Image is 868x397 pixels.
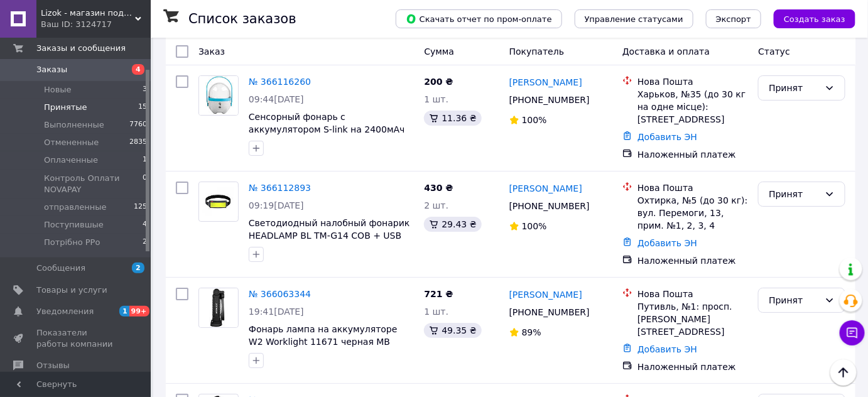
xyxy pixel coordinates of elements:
span: 4 [143,219,147,231]
span: Выполненные [44,119,104,131]
span: отправленные [44,202,106,213]
div: 49.35 ₴ [424,323,481,338]
h1: Список заказов [188,11,296,26]
span: Уведомления [36,306,94,317]
span: 200 ₴ [424,77,453,87]
a: [PERSON_NAME] [509,76,582,89]
span: 3 [143,84,147,95]
span: 1 шт. [424,307,448,317]
span: Покупатель [509,46,565,57]
span: Заказы и сообщения [36,43,126,54]
a: Фото товару [198,75,239,116]
a: № 366116260 [249,77,311,87]
span: Экспорт [716,14,751,24]
a: [PERSON_NAME] [509,288,582,301]
span: Заказы [36,64,67,75]
span: 15 [138,102,147,113]
span: 2 шт. [424,200,448,210]
div: 29.43 ₴ [424,217,481,232]
span: Потрібно РРо [44,237,100,248]
button: Скачать отчет по пром-оплате [396,9,562,28]
span: Контроль Оплати NOVAPAY [44,173,143,195]
div: Принят [769,293,820,307]
span: Lizok - магазин подарков [41,8,135,19]
div: Принят [769,81,820,95]
div: Нова Пошта [637,288,748,300]
div: Охтирка, №5 (до 30 кг): вул. Перемоги, 13, прим. №1, 2, 3, 4 [637,194,748,232]
span: Управление статусами [585,14,683,24]
span: 721 ₴ [424,289,453,299]
a: № 366112893 [249,183,311,193]
span: Показатели работы компании [36,327,116,350]
span: 100% [522,115,547,125]
span: 430 ₴ [424,183,453,193]
span: 1 [119,306,129,317]
button: Создать заказ [774,9,855,28]
a: Фото товару [198,182,239,222]
span: 1 шт. [424,94,448,104]
img: Фото товару [199,76,238,115]
span: Оплаченные [44,155,98,166]
a: Добавить ЭН [637,132,697,142]
div: Наложенный платеж [637,361,748,373]
div: [PHONE_NUMBER] [507,303,592,321]
span: Принятые [44,102,87,113]
button: Экспорт [706,9,761,28]
a: Сенсорный фонарь с аккумулятором S-link на 2400мАч Blue [249,112,405,147]
span: 7760 [129,119,147,131]
a: Светодиодный налобный фонарик HEADLAMP BL TM-G14 COB + USB CHARGE 438-17026671 [249,218,410,253]
button: Наверх [830,359,857,386]
span: 4 [132,64,144,75]
a: [PERSON_NAME] [509,182,582,195]
div: 11.36 ₴ [424,111,481,126]
div: Наложенный платеж [637,148,748,161]
span: 2 [132,263,144,273]
div: Принят [769,187,820,201]
button: Чат с покупателем [840,320,865,345]
div: Нова Пошта [637,182,748,194]
span: Поступившые [44,219,104,231]
button: Управление статусами [575,9,693,28]
span: 89% [522,327,541,337]
span: Создать заказ [784,14,845,24]
div: Харьков, №35 (до 30 кг на одне місце): [STREET_ADDRESS] [637,88,748,126]
span: Новые [44,84,72,95]
div: Нова Пошта [637,75,748,88]
span: 2835 [129,137,147,148]
div: Путивль, №1: просп. [PERSON_NAME][STREET_ADDRESS] [637,300,748,338]
span: 0 [143,173,147,195]
img: Фото товару [199,187,238,215]
span: Доставка и оплата [622,46,710,57]
span: 19:41[DATE] [249,307,304,317]
a: Фото товару [198,288,239,328]
span: 2 [143,237,147,248]
span: 1 [143,155,147,166]
a: Фонарь лампа на аккумуляторе W2 Worklight 11671 черная MB [249,324,398,347]
span: Скачать отчет по пром-оплате [406,13,552,24]
div: [PHONE_NUMBER] [507,91,592,109]
span: 125 [134,202,147,213]
a: Добавить ЭН [637,344,697,354]
img: Фото товару [200,288,238,327]
div: Наложенный платеж [637,254,748,267]
a: Добавить ЭН [637,238,697,248]
span: Товары и услуги [36,285,107,296]
div: [PHONE_NUMBER] [507,197,592,215]
span: Статус [758,46,790,57]
span: 09:44[DATE] [249,94,304,104]
span: Отмененные [44,137,99,148]
span: 100% [522,221,547,231]
span: Заказ [198,46,225,57]
div: Ваш ID: 3124717 [41,19,151,30]
span: Сумма [424,46,454,57]
a: № 366063344 [249,289,311,299]
span: Сообщения [36,263,85,274]
span: 09:19[DATE] [249,200,304,210]
span: Отзывы [36,360,70,371]
a: Создать заказ [761,13,855,23]
span: 99+ [129,306,150,317]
